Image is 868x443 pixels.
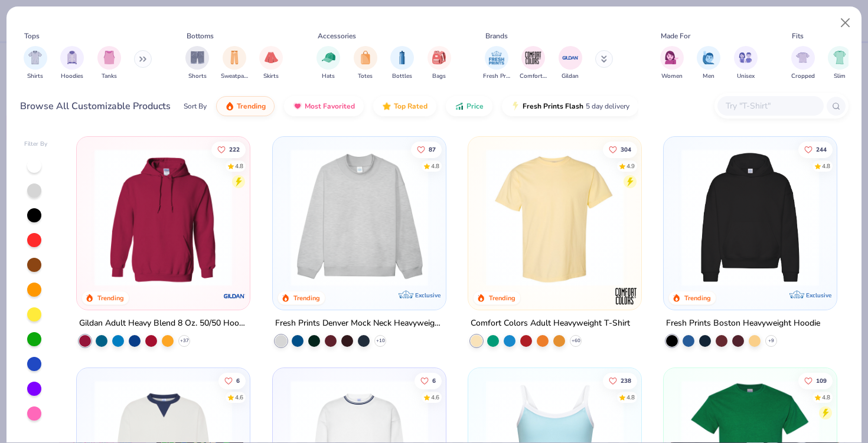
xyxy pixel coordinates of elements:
[697,46,720,81] button: filter button
[626,162,635,170] div: 4.9
[221,46,248,81] button: filter button
[263,72,279,81] span: Skirts
[603,141,637,157] button: Like
[822,162,830,170] div: 4.8
[410,141,441,157] button: Like
[428,146,435,152] span: 87
[739,51,752,64] img: Unisex Image
[305,101,355,111] span: Most Favorited
[28,51,42,64] img: Shirts Image
[275,316,443,331] div: Fresh Prints Denver Mock Neck Heavyweight Sweatshirt
[697,46,720,81] div: filter for Men
[828,46,851,81] div: filter for Slim
[791,46,815,81] button: filter button
[229,146,240,152] span: 222
[60,46,84,81] div: filter for Hoodies
[559,46,582,81] button: filter button
[523,101,583,111] span: Fresh Prints Flash
[483,46,510,81] button: filter button
[430,393,439,402] div: 4.6
[316,46,340,81] button: filter button
[259,46,283,81] div: filter for Skirts
[629,149,779,286] img: e55d29c3-c55d-459c-bfd9-9b1c499ab3c6
[734,46,758,81] div: filter for Unisex
[665,51,678,64] img: Women Image
[61,72,83,81] span: Hoodies
[221,46,248,81] div: filter for Sweatpants
[446,96,492,116] button: Price
[66,51,79,64] img: Hoodies Image
[660,46,684,81] div: filter for Women
[60,46,84,81] button: filter button
[358,72,373,81] span: Totes
[211,141,246,157] button: Like
[24,46,47,81] div: filter for Shirts
[218,373,246,389] button: Like
[702,51,715,64] img: Men Image
[373,96,436,116] button: Top Rated
[471,316,630,331] div: Comfort Colors Adult Heavyweight T-Shirt
[833,51,846,64] img: Slim Image
[562,72,579,81] span: Gildan
[390,46,414,81] div: filter for Bottles
[235,393,243,402] div: 4.6
[89,149,238,286] img: 01756b78-01f6-4cc6-8d8a-3c30c1a0c8ac
[235,162,243,170] div: 4.8
[392,72,412,81] span: Bottles
[483,46,510,81] div: filter for Fresh Prints
[79,316,247,331] div: Gildan Adult Heavy Blend 8 Oz. 50/50 Hooded Sweatshirt
[621,146,631,152] span: 304
[316,46,340,81] div: filter for Hats
[798,141,833,157] button: Like
[816,378,827,384] span: 109
[502,96,638,116] button: Fresh Prints Flash5 day delivery
[228,51,241,64] img: Sweatpants Image
[187,31,214,41] div: Bottoms
[284,96,364,116] button: Most Favorited
[382,101,391,111] img: TopRated.gif
[97,46,121,81] button: filter button
[562,49,579,67] img: Gildan Image
[236,378,240,384] span: 6
[322,51,335,64] img: Hats Image
[524,49,542,67] img: Comfort Colors Image
[661,72,683,81] span: Women
[180,337,189,344] span: + 37
[185,46,209,81] div: filter for Shorts
[97,46,121,81] div: filter for Tanks
[24,31,40,41] div: Tops
[285,149,434,286] img: f5d85501-0dbb-4ee4-b115-c08fa3845d83
[806,291,831,299] span: Exclusive
[666,316,820,331] div: Fresh Prints Boston Heavyweight Hoodie
[586,100,629,113] span: 5 day delivery
[791,46,815,81] div: filter for Cropped
[223,284,247,308] img: Gildan logo
[511,101,520,111] img: flash.gif
[103,51,116,64] img: Tanks Image
[834,12,857,34] button: Close
[102,72,117,81] span: Tanks
[185,46,209,81] button: filter button
[734,46,758,81] button: filter button
[24,46,47,81] button: filter button
[483,72,510,81] span: Fresh Prints
[27,72,43,81] span: Shirts
[428,46,451,81] button: filter button
[796,51,810,64] img: Cropped Image
[571,337,580,344] span: + 60
[485,31,508,41] div: Brands
[520,72,547,81] span: Comfort Colors
[703,72,714,81] span: Men
[24,140,48,149] div: Filter By
[428,46,451,81] div: filter for Bags
[20,99,171,113] div: Browse All Customizable Products
[265,51,278,64] img: Skirts Image
[660,46,684,81] button: filter button
[221,72,248,81] span: Sweatpants
[828,46,851,81] button: filter button
[354,46,377,81] div: filter for Totes
[394,101,428,111] span: Top Rated
[225,101,234,111] img: trending.gif
[359,51,372,64] img: Totes Image
[621,378,631,384] span: 238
